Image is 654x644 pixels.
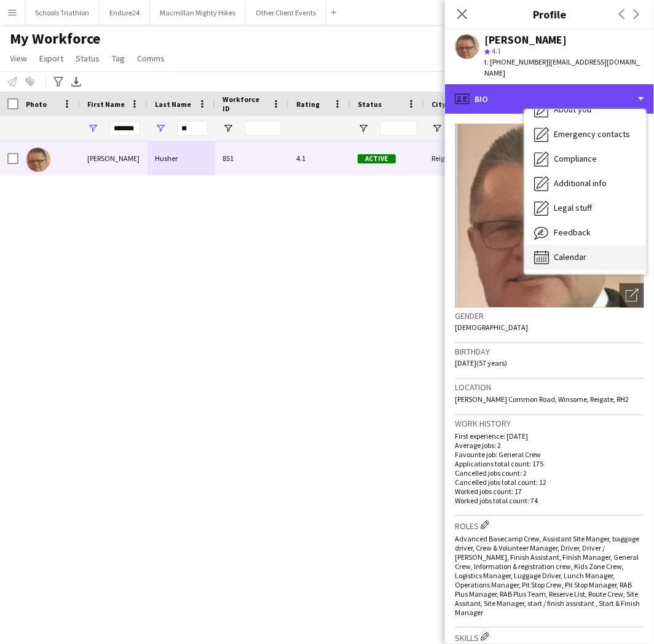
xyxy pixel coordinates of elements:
div: 4.1 [289,141,350,175]
div: Calendar [524,245,646,270]
button: Open Filter Menu [223,123,234,134]
span: Comms [137,53,165,64]
div: 851 [215,141,289,175]
div: [PERSON_NAME] [484,34,567,45]
span: 4.1 [492,46,501,55]
p: Worked jobs count: 17 [455,487,644,496]
div: About you [524,98,646,122]
span: Status [76,53,100,64]
div: Emergency contacts [524,122,646,147]
span: First Name [87,100,125,109]
span: Calendar [554,251,586,262]
img: Richard Husher Husher [26,147,50,172]
button: Macmillan Mighty Hikes [150,1,246,25]
span: View [10,53,27,64]
div: Bio [445,84,654,114]
span: Export [39,53,63,64]
a: View [5,50,32,66]
div: Compliance [524,147,646,171]
a: Comms [132,50,170,66]
p: Cancelled jobs count: 2 [455,468,644,477]
span: Workforce ID [223,95,267,113]
p: Favourite job: General Crew [455,450,644,459]
span: City [431,100,446,109]
span: | [EMAIL_ADDRESS][DOMAIN_NAME] [484,57,640,77]
span: Emergency contacts [554,128,630,139]
button: Other Client Events [246,1,326,25]
div: Additional info [524,171,646,196]
app-action-btn: Advanced filters [51,74,66,89]
button: Open Filter Menu [431,123,443,134]
input: Status Filter Input [380,121,417,136]
h3: Roles [455,519,644,532]
span: Rating [296,100,320,109]
span: Legal stuff [554,202,592,213]
input: First Name Filter Input [109,121,140,136]
span: Status [358,100,382,109]
div: Feedback [524,221,646,245]
span: Last Name [155,100,191,109]
h3: Skills [455,630,644,643]
span: Active [358,154,396,163]
div: Reigate [424,141,498,175]
h3: Birthday [455,346,644,357]
p: Cancelled jobs total count: 12 [455,477,644,487]
span: Advanced Basecamp Crew, Assistant Site Manger, baggage driver, Crew & Volunteer Manager, Driver, ... [455,534,640,617]
span: About you [554,104,591,115]
button: Schools Triathlon [25,1,100,25]
input: Last Name Filter Input [177,121,208,136]
h3: Gender [455,310,644,321]
p: First experience: [DATE] [455,431,644,441]
input: Workforce ID Filter Input [245,121,282,136]
a: Export [34,50,68,66]
button: Open Filter Menu [87,123,98,134]
div: Legal stuff [524,196,646,221]
span: [PERSON_NAME] Common Road, Winsome, Reigate, RH2 [455,395,629,404]
div: Open photos pop-in [620,283,644,308]
span: Photo [26,100,47,109]
img: Crew avatar or photo [455,124,644,308]
span: Tag [112,53,125,64]
span: [DATE] (57 years) [455,358,507,367]
a: Status [71,50,104,66]
span: [DEMOGRAPHIC_DATA] [455,323,528,332]
h3: Profile [445,6,654,22]
button: Open Filter Menu [358,123,369,134]
div: Husher [148,141,215,175]
span: Feedback [554,227,591,238]
p: Worked jobs total count: 74 [455,496,644,505]
button: Open Filter Menu [155,123,166,134]
h3: Work history [455,418,644,429]
span: Additional info [554,178,607,189]
app-action-btn: Export XLSX [69,74,84,89]
span: Compliance [554,153,597,164]
a: Tag [107,50,130,66]
span: t. [PHONE_NUMBER] [484,57,548,66]
p: Average jobs: 2 [455,441,644,450]
h3: Location [455,382,644,393]
div: [PERSON_NAME] [80,141,148,175]
button: Endure24 [100,1,150,25]
span: My Workforce [10,29,100,48]
p: Applications total count: 175 [455,459,644,468]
